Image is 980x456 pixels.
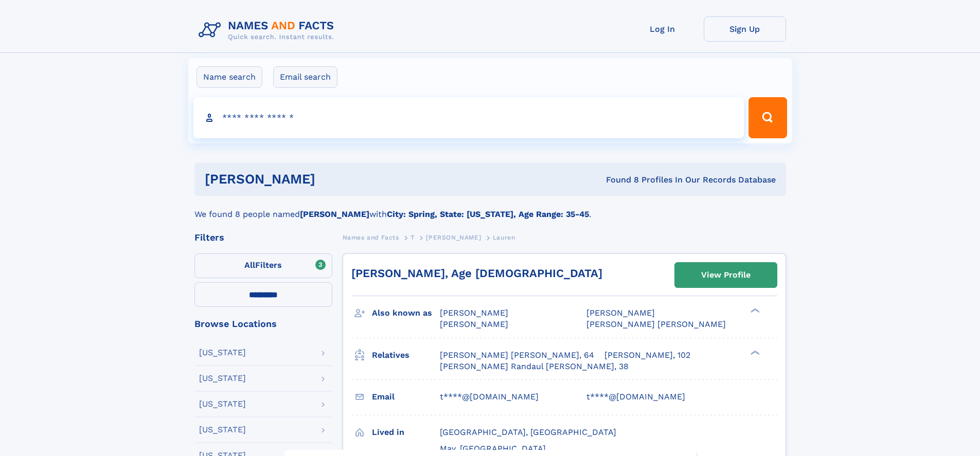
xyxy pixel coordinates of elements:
h1: [PERSON_NAME] [205,173,461,186]
a: [PERSON_NAME], 102 [604,350,690,361]
b: [PERSON_NAME] [300,209,369,219]
a: [PERSON_NAME] [426,231,481,244]
h3: Relatives [372,346,440,364]
span: T [411,234,415,241]
a: [PERSON_NAME] Randaul [PERSON_NAME], 38 [440,361,629,372]
label: Name search [197,66,262,88]
a: Names and Facts [343,231,399,244]
span: [PERSON_NAME] [440,308,508,318]
span: Lauren [493,234,515,241]
div: [US_STATE] [199,426,246,434]
div: Filters [194,233,332,242]
a: [PERSON_NAME] [PERSON_NAME], 64 [440,350,594,361]
img: Logo Names and Facts [194,16,343,44]
span: All [244,260,255,270]
div: Found 8 Profiles In Our Records Database [460,174,776,186]
div: [US_STATE] [199,400,246,408]
button: Search Button [749,97,787,138]
div: We found 8 people named with . [194,196,786,221]
a: T [411,231,415,244]
label: Filters [194,253,332,278]
b: City: Spring, State: [US_STATE], Age Range: 35-45 [387,209,589,219]
a: View Profile [675,263,777,287]
input: search input [193,97,744,138]
h3: Email [372,388,440,406]
a: [PERSON_NAME], Age [DEMOGRAPHIC_DATA] [351,267,602,280]
h3: Lived in [372,424,440,441]
div: Browse Locations [194,319,332,329]
div: [US_STATE] [199,349,246,357]
span: [PERSON_NAME] [426,234,481,241]
h3: Also known as [372,304,440,322]
span: [PERSON_NAME] [PERSON_NAME] [586,319,726,329]
span: [PERSON_NAME] [586,308,655,318]
div: ❯ [748,307,760,314]
div: [US_STATE] [199,374,246,382]
a: Log In [621,16,704,42]
a: Sign Up [704,16,786,42]
div: ❯ [748,349,760,356]
span: [PERSON_NAME] [440,319,508,329]
span: [GEOGRAPHIC_DATA], [GEOGRAPHIC_DATA] [440,427,616,437]
div: View Profile [701,263,751,287]
label: Email search [273,66,337,88]
span: May, [GEOGRAPHIC_DATA] [440,444,546,453]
